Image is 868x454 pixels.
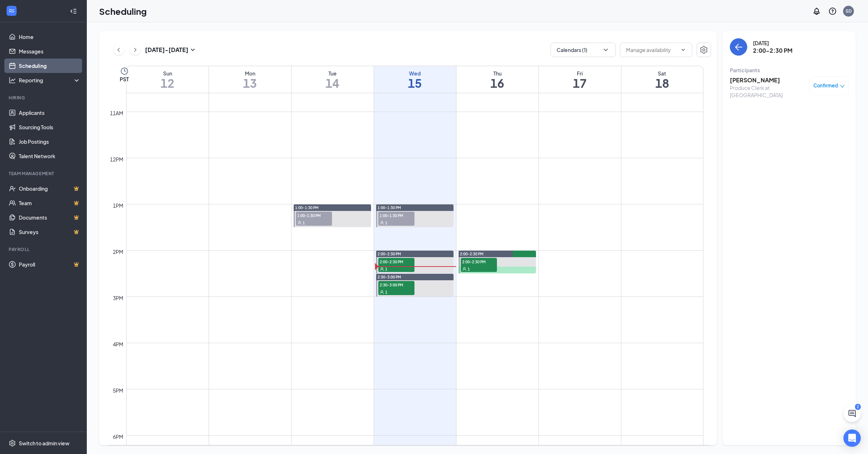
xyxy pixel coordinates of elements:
span: 1:00-1:30 PM [378,212,414,219]
svg: User [380,290,384,294]
svg: User [380,267,384,271]
span: 2:30-3:00 PM [378,274,401,280]
svg: WorkstreamLogo [8,7,15,14]
span: 2:00-2:30 PM [460,251,484,256]
a: TeamCrown [19,196,81,210]
button: ChevronRight [130,44,141,55]
a: October 13, 2025 [209,66,291,93]
span: down [840,84,845,89]
svg: Notifications [812,7,821,16]
a: October 17, 2025 [539,66,621,93]
div: Payroll [9,246,79,252]
a: Messages [19,44,81,59]
a: PayrollCrown [19,257,81,272]
span: 2:30-3:00 PM [378,281,414,288]
svg: QuestionInfo [828,7,837,16]
span: 2:00-2:30 PM [378,251,401,256]
h3: 2:00-2:30 PM [753,47,792,55]
div: 11am [109,109,125,117]
div: Participants [730,66,848,74]
div: [DATE] [753,39,792,47]
div: Thu [456,70,539,77]
span: 1:00-1:30 PM [296,212,332,219]
div: Reporting [19,77,81,84]
div: Fri [539,70,621,77]
div: Sat [621,70,703,77]
a: Scheduling [19,59,81,73]
a: DocumentsCrown [19,210,81,225]
input: Manage availability [626,46,677,54]
span: 1 [385,290,387,295]
svg: ChevronDown [602,46,609,53]
h1: 18 [621,77,703,89]
svg: User [462,267,467,271]
div: Produce Clerk at [GEOGRAPHIC_DATA] [730,84,806,99]
a: Home [19,30,81,44]
svg: User [297,221,302,225]
a: October 12, 2025 [127,66,209,93]
div: SD [846,8,852,14]
a: October 14, 2025 [292,66,374,93]
div: 1pm [111,202,125,209]
div: Tue [292,70,374,77]
button: Calendars (1)ChevronDown [550,43,616,57]
div: 5pm [111,386,125,394]
svg: ChatActive [848,409,856,418]
div: Mon [209,70,291,77]
h1: 15 [374,77,456,89]
div: Wed [374,70,456,77]
div: Open Intercom Messenger [843,429,861,447]
a: Job Postings [19,134,81,149]
h1: 17 [539,77,621,89]
div: 6pm [111,433,125,441]
span: 1 [468,267,470,272]
a: Applicants [19,105,81,120]
div: Team Management [9,170,79,177]
h3: [DATE] - [DATE] [145,46,188,54]
a: Sourcing Tools [19,120,81,134]
h3: [PERSON_NAME] [730,76,806,84]
span: 1:00-1:30 PM [295,205,319,210]
a: SurveysCrown [19,225,81,239]
svg: ArrowLeft [734,43,743,51]
h1: 12 [127,77,209,89]
span: 1:00-1:30 PM [378,205,401,210]
svg: Clock [120,67,129,75]
a: October 16, 2025 [456,66,539,93]
svg: Collapse [70,8,77,15]
a: OnboardingCrown [19,181,81,196]
span: 1 [385,267,387,272]
h1: 13 [209,77,291,89]
svg: SmallChevronDown [188,46,197,54]
div: 12pm [109,155,125,163]
button: ChevronLeft [113,44,124,55]
a: Talent Network [19,149,81,163]
button: ChatActive [843,405,861,422]
div: Sun [127,70,209,77]
div: 2 [855,404,861,410]
span: PST [120,75,129,83]
div: Switch to admin view [19,440,69,447]
h1: 14 [292,77,374,89]
span: 1 [385,220,387,225]
h1: Scheduling [99,5,147,17]
div: 2pm [111,248,125,256]
span: 2:00-2:30 PM [378,258,414,265]
svg: ChevronRight [132,46,139,54]
a: October 18, 2025 [621,66,703,93]
a: October 15, 2025 [374,66,456,93]
span: Confirmed [813,82,838,89]
h1: 16 [456,77,539,89]
button: Settings [697,43,711,57]
span: 2:00-2:30 PM [461,258,497,265]
svg: ChevronLeft [115,46,122,54]
div: 3pm [111,294,125,302]
svg: Analysis [9,77,16,84]
svg: User [380,221,384,225]
svg: ChevronDown [680,47,686,53]
svg: Settings [9,440,16,447]
svg: Settings [699,46,708,54]
span: 1 [303,220,305,225]
div: 4pm [111,340,125,348]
